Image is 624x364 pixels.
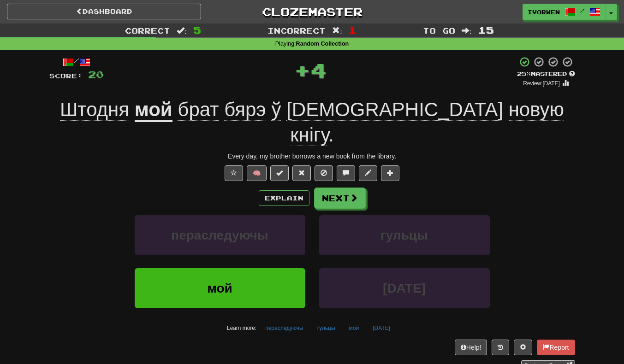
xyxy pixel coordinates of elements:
small: Review: [DATE] [523,80,560,87]
span: To go [423,26,455,35]
button: Discuss sentence (alt+u) [337,165,355,181]
button: Report [537,340,575,355]
button: 🧠 [247,165,267,181]
span: / [580,7,585,14]
span: : [177,27,187,35]
button: Ignore sentence (alt+i) [315,165,333,181]
span: гульцы [380,228,428,242]
span: бярэ [224,99,266,121]
small: Learn more: [227,325,256,331]
span: новую [509,99,564,121]
button: [DATE] [368,321,395,335]
button: гульцы [319,215,490,255]
a: Dashboard [7,4,201,19]
strong: Random Collection [296,41,349,47]
u: мой [135,99,172,122]
button: Favorite sentence (alt+f) [225,165,243,181]
button: [DATE] [319,268,490,308]
button: мой [344,321,364,335]
button: пераследуючы [260,321,309,335]
span: 4 [310,59,327,82]
span: [DEMOGRAPHIC_DATA] [286,99,503,121]
span: 15 [478,24,494,35]
span: . [172,99,564,146]
span: 20 [88,69,104,80]
span: 25 % [517,70,531,77]
span: 1 [349,24,357,35]
div: Every day, my brother borrows a new book from the library. [49,152,575,161]
span: ў [271,99,281,121]
a: Clozemaster [215,4,409,20]
button: Set this sentence to 100% Mastered (alt+m) [270,165,289,181]
span: Incorrect [267,26,326,35]
span: пераследуючы [171,228,268,242]
span: брат [178,99,219,121]
span: Штодня [60,99,129,121]
a: ivorwen / [523,4,606,20]
span: ivorwen [528,8,560,16]
button: Explain [259,190,309,206]
button: Reset to 0% Mastered (alt+r) [292,165,311,181]
button: Round history (alt+y) [492,340,509,355]
span: кнігу [290,124,328,146]
span: + [294,56,310,84]
div: / [49,56,104,68]
span: : [462,27,472,35]
button: мой [135,268,305,308]
button: гульцы [312,321,340,335]
button: Help! [455,340,487,355]
span: Score: [49,72,83,80]
span: Correct [125,26,170,35]
span: 5 [193,24,201,35]
span: [DATE] [383,281,426,295]
button: пераследуючы [135,215,305,255]
button: Next [314,188,366,209]
span: мой [207,281,232,295]
span: : [332,27,342,35]
button: Edit sentence (alt+d) [359,165,377,181]
button: Add to collection (alt+a) [381,165,399,181]
div: Mastered [517,70,575,78]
